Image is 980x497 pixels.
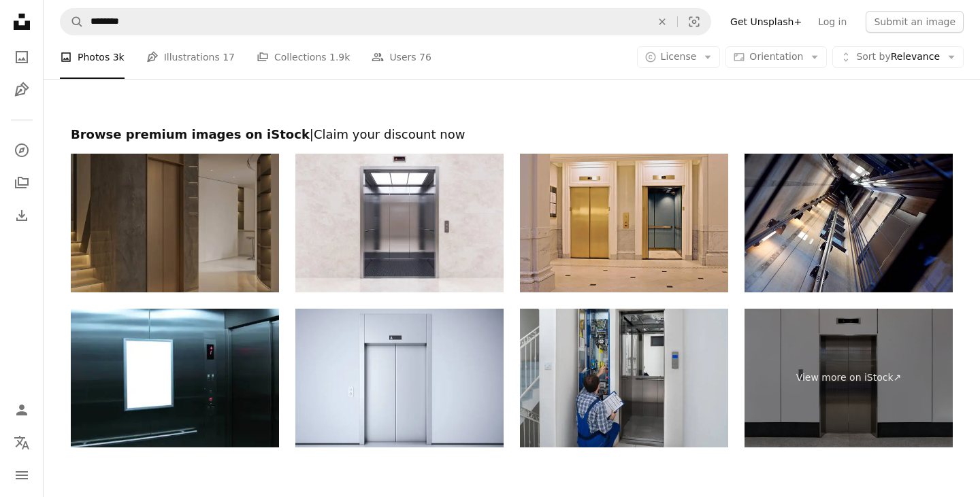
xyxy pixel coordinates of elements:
span: Relevance [856,50,940,64]
button: Orientation [725,46,827,68]
button: Menu [8,462,35,489]
a: Home — Unsplash [8,8,35,38]
span: Sort by [856,51,890,62]
a: Explore [8,137,35,164]
form: Find visuals sitewide [60,8,711,35]
a: Get Unsplash+ [722,11,810,33]
a: Photos [8,44,35,71]
button: License [637,46,721,68]
button: Sort byRelevance [832,46,964,68]
a: Illustrations [8,76,35,103]
a: Log in [810,11,855,33]
span: | Claim your discount now [310,127,465,141]
a: View more on iStock↗ [745,309,953,447]
span: Orientation [749,51,803,62]
button: Clear [647,9,677,35]
img: Inside an Elevator Shaft [745,154,953,292]
span: 1.9k [329,50,350,65]
button: Submit an image [866,11,964,33]
img: Inside an elevator [71,309,279,447]
a: Users 76 [372,35,431,79]
a: Illustrations 17 [146,35,235,79]
h2: Browse premium images on iStock [71,126,953,143]
button: Visual search [678,9,710,35]
a: Download History [8,202,35,229]
button: Search Unsplash [61,9,84,35]
img: twin elevators [520,154,728,292]
span: License [661,51,697,62]
a: Collections [8,169,35,196]
a: Log in / Sign up [8,396,35,424]
a: Collections 1.9k [257,35,350,79]
span: 17 [223,50,235,65]
img: Open Elevator Door [295,154,504,292]
img: Technician Repairing Elevator [520,309,728,447]
img: Modern elevator with metal doors. 3d rendering [295,309,504,447]
img: Modern Luxury Interior with Elevator and Illuminated Staircase [71,154,279,292]
span: 76 [419,50,431,65]
button: Language [8,429,35,456]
